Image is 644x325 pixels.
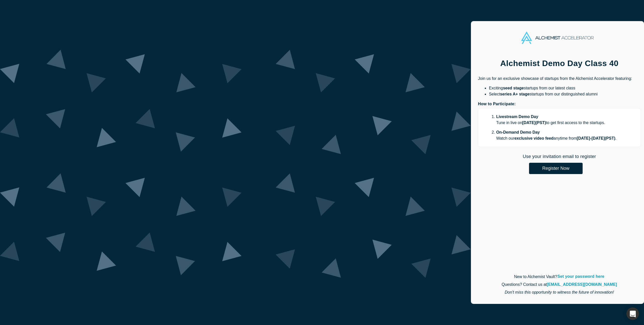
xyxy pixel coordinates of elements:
[529,163,583,174] button: Register Now
[505,290,614,294] em: Don't miss this opportunity to witness the future of innovation!
[478,102,516,106] strong: How to Participate:
[500,92,530,96] strong: series A+ stage
[496,135,626,141] p: Watch our anytime from .
[478,282,641,288] p: Questions? Contact us at
[521,32,594,44] img: Alchemist Accelerator Logo
[489,85,641,91] li: Exciting startups from our latest class
[478,58,641,69] h1: Alchemist Demo Day Class 40
[557,273,605,280] a: Set your password here
[478,76,641,147] div: Join us for an exclusive showcase of startups from the Alchemist Accelerator featuring:
[522,121,546,125] strong: [DATE] ( PST )
[478,154,641,159] h2: Use your invitation email to register
[496,115,538,119] strong: Livestream Demo Day
[496,120,626,126] p: Tune in live on to get first access to the startups.
[514,136,554,140] strong: exclusive video feed
[478,274,641,280] p: New to Alchemist Vault?
[503,86,524,90] strong: seed stage
[577,136,615,140] strong: [DATE] - [DATE] ( PST )
[489,91,641,97] li: Select startups from our distinguished alumni
[547,282,617,287] a: [EMAIL_ADDRESS][DOMAIN_NAME]
[496,130,540,134] strong: On-Demand Demo Day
